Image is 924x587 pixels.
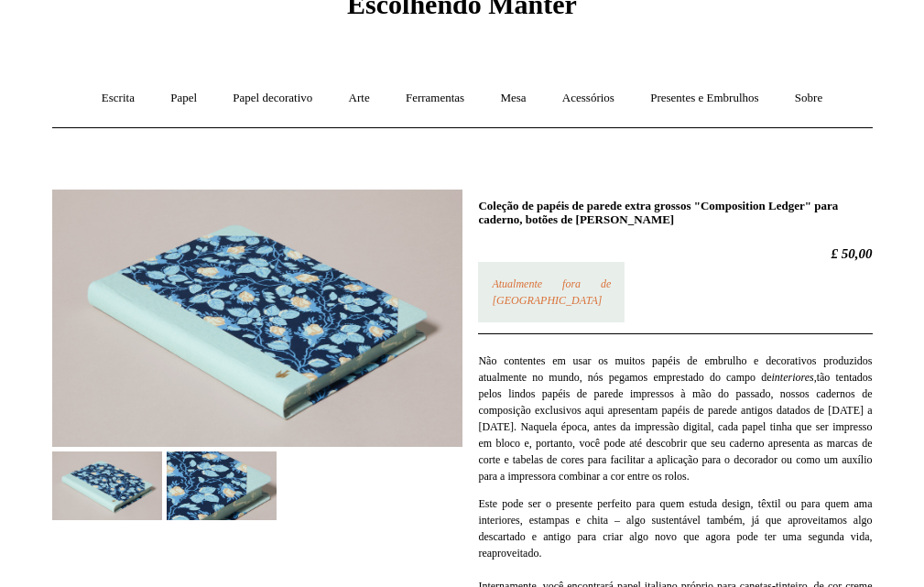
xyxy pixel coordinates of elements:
font: tão tentados pelos lindos papéis de parede impressos à mão do passado, nossos cadernos de composi... [478,371,872,483]
font: Atualmente fora de [GEOGRAPHIC_DATA] [492,277,611,307]
font: £ 50,00 [832,246,873,261]
font: Coleção de papéis de parede extra grossos "Composition Ledger" para caderno, botões de [PERSON_NAME] [478,199,838,227]
font: Presentes e Embrulhos [650,91,758,104]
a: Acessórios [546,74,631,123]
font: Mesa [500,91,526,104]
font: Ferramentas [406,91,464,104]
font: Não contentes em usar os muitos papéis de embrulho e decorativos produzidos atualmente no mundo, ... [478,354,872,384]
a: Presentes e Embrulhos [634,74,775,123]
font: Sobre [795,91,822,104]
font: Papel decorativo [233,91,312,104]
a: Mesa [484,74,542,123]
font: Escrita [102,91,135,104]
font: interiores, [771,371,816,384]
a: Arte [332,74,386,123]
a: Ferramentas [389,74,481,123]
a: Escrita [85,74,151,123]
a: Escolhendo Manter [347,4,577,16]
img: Coleção de papéis de parede extra grossos "Composition Ledger" para caderno, botões de rosa azuis [52,190,462,447]
img: Coleção de papéis de parede extra grossos "Composition Ledger" para caderno, botões de rosa azuis [167,451,277,520]
img: Coleção de papéis de parede extra grossos "Composition Ledger" para caderno, botões de rosa azuis [52,451,162,520]
a: Papel decorativo [216,74,329,123]
font: Papel [170,91,197,104]
font: Arte [349,91,370,104]
font: Este pode ser o presente perfeito para quem estuda design, têxtil ou para quem ama interiores, es... [478,497,872,560]
font: Acessórios [562,91,614,104]
a: Papel [154,74,213,123]
a: Sobre [778,74,839,123]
